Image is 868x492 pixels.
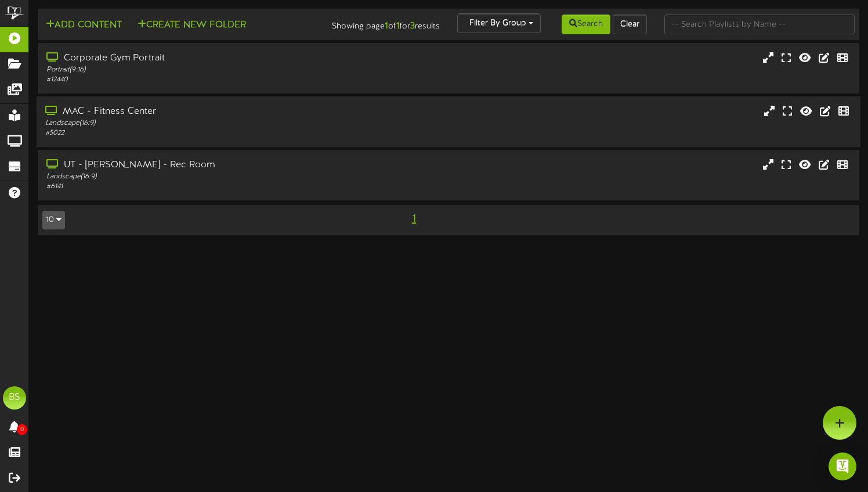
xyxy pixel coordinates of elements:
div: MAC - Fitness Center [45,105,371,118]
div: Showing page of for results [310,13,449,33]
button: Create New Folder [134,18,249,33]
div: Portrait ( 9:16 ) [46,65,371,75]
button: Clear [613,15,647,34]
div: BS [3,386,26,410]
span: 1 [409,213,419,225]
strong: 3 [410,21,415,31]
button: 10 [42,211,65,229]
div: # 12440 [46,75,371,85]
button: Add Content [42,18,125,33]
strong: 1 [396,21,400,31]
div: Corporate Gym Portrait [46,52,371,65]
button: Filter By Group [457,13,541,33]
input: -- Search Playlists by Name -- [664,15,855,34]
div: # 6141 [46,182,371,192]
div: UT - [PERSON_NAME] - Rec Room [46,159,371,172]
div: Landscape ( 16:9 ) [45,118,371,128]
button: Search [562,15,610,34]
span: 0 [17,424,27,435]
div: # 5022 [45,128,371,138]
div: Open Intercom Messenger [829,453,856,480]
div: Landscape ( 16:9 ) [46,172,371,182]
strong: 1 [385,21,388,31]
